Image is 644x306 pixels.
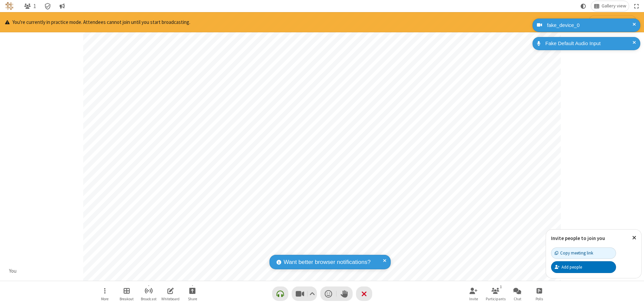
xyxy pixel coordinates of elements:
div: Meeting details Encryption enabled [41,1,54,11]
button: Manage Breakout Rooms [117,284,137,303]
button: Send a reaction [320,286,336,301]
button: Open participant list [485,284,506,303]
div: You [7,267,19,275]
button: Stop video (Alt+V) [292,286,317,301]
span: Whiteboard [161,297,180,301]
button: Open participant list [21,1,39,11]
button: Start broadcasting [588,15,637,29]
span: 1 [33,3,36,9]
span: Chat [514,297,521,301]
div: fake_device_0 [545,22,635,29]
button: Add people [551,261,616,273]
span: Want better browser notifications? [284,258,371,267]
span: Share [188,297,197,301]
img: QA Selenium DO NOT DELETE OR CHANGE [5,2,13,10]
button: Video setting [308,286,317,301]
button: Invite participants (Alt+I) [463,284,484,303]
span: Breakout [120,297,134,301]
button: Conversation [57,1,67,11]
span: Participants [486,297,506,301]
button: End or leave meeting [356,286,372,301]
button: Using system theme [578,1,589,11]
p: You're currently in practice mode. Attendees cannot join until you start broadcasting. [5,19,190,26]
button: Fullscreen [632,1,642,11]
div: 1 [498,284,504,290]
button: Start sharing [182,284,202,303]
div: Fake Default Audio Input [543,40,635,47]
label: Invite people to join you [551,235,605,241]
button: Open shared whiteboard [160,284,181,303]
span: More [101,297,108,301]
button: Change layout [591,1,629,11]
span: Gallery view [602,3,626,9]
button: Close popover [627,230,641,246]
button: Open poll [529,284,549,303]
span: Invite [469,297,478,301]
button: Open chat [507,284,527,303]
button: Copy meeting link [551,247,616,259]
span: Polls [536,297,543,301]
button: Open menu [95,284,115,303]
div: Copy meeting link [555,250,593,256]
span: Broadcast [141,297,157,301]
button: Connect your audio [272,286,288,301]
button: Start broadcast [138,284,159,303]
button: Raise hand [336,286,353,301]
